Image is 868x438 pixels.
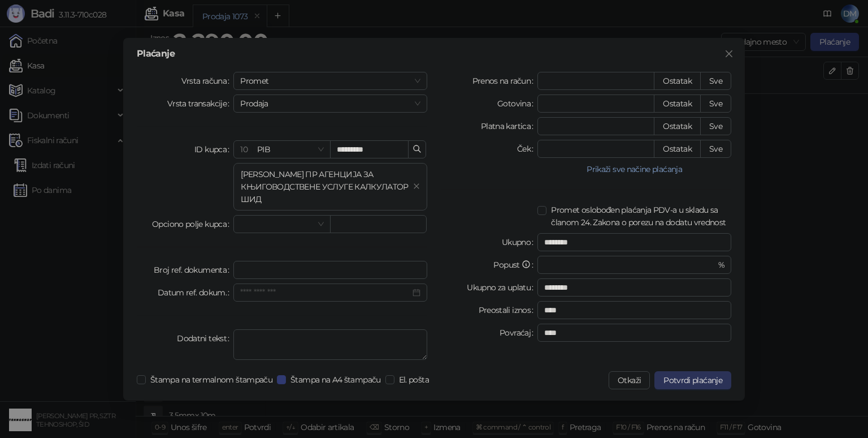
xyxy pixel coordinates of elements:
label: Ukupno za uplatu [467,278,537,297]
label: Prenos na račun [472,72,538,90]
button: Potvrdi plaćanje [654,371,731,389]
input: Datum ref. dokum. [240,286,410,299]
label: Opciono polje kupca [152,215,233,233]
label: ID kupca [194,140,233,158]
button: Ostatak [654,72,701,90]
span: Zatvori [720,49,738,58]
span: close [724,49,734,58]
label: Platna kartica [481,117,537,135]
div: [PERSON_NAME] ПР АГЕНЦИЈА ЗА КЊИГОВОДСТВЕНЕ УСЛУГЕ КАЛКУЛАТОР ШИД [241,168,409,205]
span: 10 [240,144,248,154]
span: El. pošta [394,373,433,386]
span: Potvrdi plaćanje [663,375,722,385]
button: Sve [700,72,731,90]
button: Sve [700,140,731,158]
button: Prikaži sve načine plaćanja [537,162,731,176]
label: Dodatni tekst [177,329,233,347]
label: Preostali iznos [479,301,538,319]
textarea: Dodatni tekst [233,329,427,360]
button: Close [720,45,738,63]
button: Sve [700,95,731,113]
div: Plaćanje [137,49,731,58]
input: Broj ref. dokumenta [233,261,427,279]
button: Otkaži [609,371,650,389]
button: Sve [700,117,731,135]
label: Vrsta računa [181,72,234,90]
span: Promet [240,72,420,89]
label: Ček [517,140,537,158]
span: Prodaja [240,95,420,112]
label: Ukupno [502,233,538,251]
label: Gotovina [497,95,537,113]
label: Povraćaj [500,324,537,342]
span: Štampa na A4 štampaču [286,373,385,386]
span: Promet oslobođen plaćanja PDV-a u skladu sa članom 24. Zakona o porezu na dodatu vrednost [546,204,731,229]
span: PIB [240,141,323,158]
button: close [413,183,420,190]
button: Ostatak [654,117,701,135]
label: Vrsta transakcije [167,95,234,113]
label: Datum ref. dokum. [158,284,234,302]
button: Ostatak [654,140,701,158]
button: Ostatak [654,95,701,113]
span: Štampa na termalnom štampaču [146,373,277,386]
span: close [413,183,420,190]
label: Popust [493,256,537,274]
label: Broj ref. dokumenta [154,261,233,279]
